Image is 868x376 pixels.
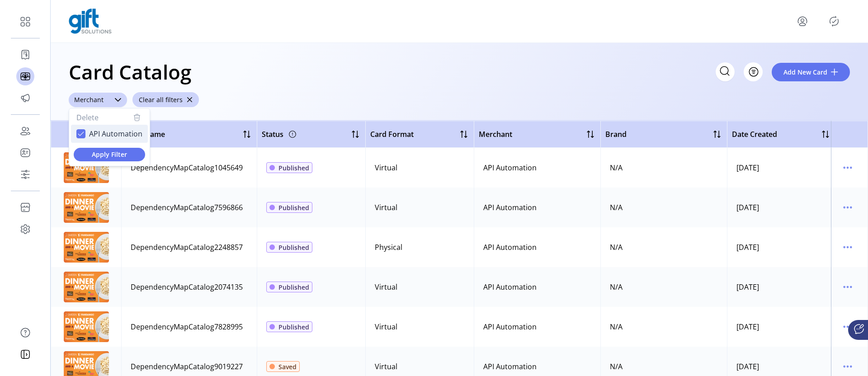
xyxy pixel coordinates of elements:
td: [DATE] [727,307,835,347]
div: API Automation [483,361,537,372]
button: Delete [76,112,142,123]
img: logo [69,9,112,34]
h1: Card Catalog [69,56,191,88]
img: preview [64,232,109,263]
button: menu [840,240,855,254]
img: preview [64,272,109,302]
span: Published [278,322,309,332]
div: DependencyMapCatalog9019227 [131,361,243,372]
div: API Automation [483,162,537,173]
span: Date Created [732,129,777,140]
div: DependencyMapCatalog1045649 [131,162,243,173]
span: Card Format [370,129,414,140]
div: N/A [610,321,623,332]
li: API Automation [71,125,148,143]
button: Clear all filters [132,92,199,107]
span: Brand [605,129,627,140]
div: Merchant [69,93,109,107]
button: menu [840,280,855,294]
button: menu [840,160,855,175]
button: Add New Card [772,63,850,81]
div: API Automation [483,202,537,213]
ul: Option List [69,123,150,146]
div: API Automation [483,242,537,253]
td: [DATE] [727,227,835,267]
span: API Automation [89,128,142,139]
td: [DATE] [727,148,835,188]
div: Virtual [375,321,397,332]
span: Published [278,163,309,173]
div: Physical [375,242,402,253]
span: Saved [278,362,297,371]
div: Virtual [375,162,397,173]
button: menu [840,200,855,215]
button: Publisher Panel [827,14,841,28]
span: Published [278,282,309,292]
span: Apply Filter [81,150,138,159]
span: Published [278,243,309,252]
div: Status [262,127,298,141]
button: Filter Button [744,62,763,81]
div: Virtual [375,361,397,372]
span: Delete [76,112,99,123]
span: Preview [56,129,117,140]
td: [DATE] [727,267,835,307]
span: Clear all filters [139,95,183,104]
div: API Automation [483,282,537,292]
div: N/A [610,282,623,292]
button: menu [840,359,855,374]
button: Apply Filter [74,148,145,161]
div: DependencyMapCatalog7596866 [131,202,243,213]
button: menu [840,320,855,334]
td: [DATE] [727,188,835,227]
img: preview [64,152,109,183]
div: Virtual [375,282,397,292]
img: preview [64,192,109,223]
div: DependencyMapCatalog2074135 [131,282,243,292]
input: Search [716,62,735,81]
button: menu [795,14,810,28]
div: Virtual [375,202,397,213]
div: API Automation [483,321,537,332]
div: N/A [610,162,623,173]
span: Published [278,203,309,212]
span: Merchant [479,129,512,140]
div: N/A [610,202,623,213]
div: DependencyMapCatalog7828995 [131,321,243,332]
span: Add New Card [783,67,827,77]
img: preview [64,311,109,342]
div: N/A [610,242,623,253]
div: N/A [610,361,623,372]
div: DependencyMapCatalog2248857 [131,242,243,253]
